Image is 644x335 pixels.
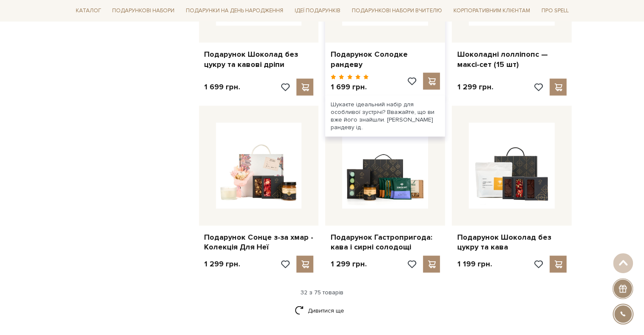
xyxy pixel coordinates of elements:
div: 32 з 75 товарів [69,289,575,296]
p: 1 299 грн. [330,259,366,269]
a: Подарунок Шоколад без цукру та кава [457,233,567,252]
a: Подарунок Солодке рандеву [330,50,440,69]
a: Подарунок Гастропригода: кава і сирні солодощі [330,233,440,252]
a: Подарунок Шоколад без цукру та кавові дріпи [204,50,314,69]
a: Подарункові набори Вчителю [348,3,445,18]
p: 1 199 грн. [457,259,492,269]
div: Шукаєте ідеальний набір для особливої зустрічі? Вважайте, що ви вже його знайшли. [PERSON_NAME] р... [325,96,445,137]
a: Подарунок Сонце з-за хмар - Колекція Для Неї [204,233,314,252]
p: 1 699 грн. [330,82,369,92]
p: 1 299 грн. [457,82,493,92]
a: Подарункові набори [109,4,178,17]
a: Шоколадні лолліпопс — максі-сет (15 шт) [457,50,567,69]
a: Про Spell [538,4,572,17]
a: Каталог [72,4,105,17]
a: Ідеї подарунків [291,4,344,17]
p: 1 699 грн. [204,82,240,92]
a: Дивитися ще [295,303,350,318]
p: 1 299 грн. [204,259,240,269]
a: Подарунки на День народження [182,4,287,17]
a: Корпоративним клієнтам [450,4,533,17]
